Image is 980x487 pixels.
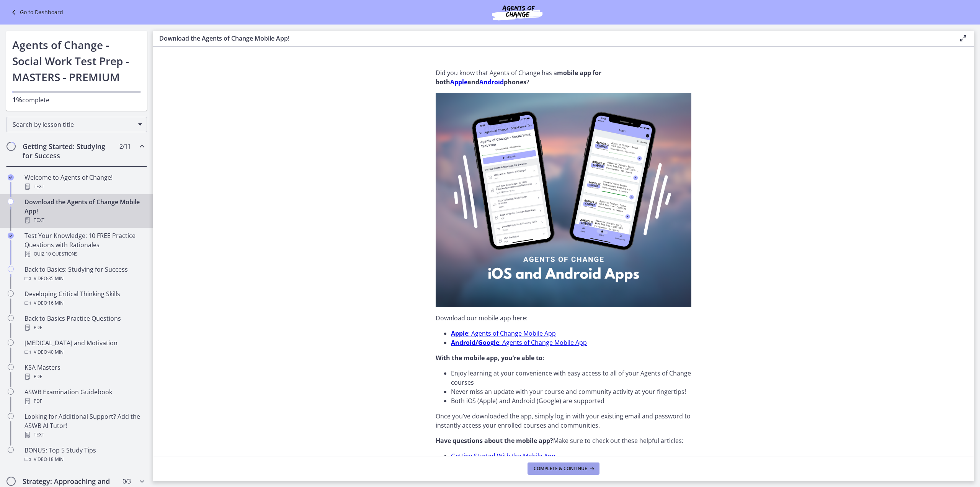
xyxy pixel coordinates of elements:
[24,323,144,332] div: PDF
[24,231,144,259] div: Test Your Knowledge: 10 FREE Practice Questions with Rationales
[436,313,691,323] p: Download our mobile app here:
[47,298,64,308] span: · 16 min
[24,197,144,225] div: Download the Agents of Change Mobile App!
[436,354,544,362] strong: With the mobile app, you’re able to:
[47,348,64,357] span: · 40 min
[436,436,553,445] strong: Have questions about the mobile app?
[24,289,144,308] div: Developing Critical Thinking Skills
[12,37,141,85] h1: Agents of Change - Social Work Test Prep - MASTERS - PREMIUM
[451,396,691,405] li: Both iOS (Apple) and Android (Google) are supported
[13,120,134,129] span: Search by lesson title
[451,329,468,338] strong: Apple
[24,397,144,406] div: PDF
[451,338,499,347] strong: Android/Google
[12,95,22,104] span: 1%
[24,173,144,191] div: Welcome to Agents of Change!
[436,412,691,430] p: Once you’ve downloaded the app, simply log in with your existing email and password to instantly ...
[159,34,946,43] h3: Download the Agents of Change Mobile App!
[24,430,144,439] div: Text
[534,466,587,472] span: Complete & continue
[119,142,131,151] span: 2 / 11
[451,329,556,338] a: Apple: Agents of Change Mobile App
[24,298,144,308] div: Video
[451,338,587,347] a: Android/Google: Agents of Change Mobile App
[436,68,691,87] p: Did you know that Agents of Change has a ?
[451,387,691,396] li: Never miss an update with your course and community activity at your fingertips!
[451,452,555,460] a: Getting Started With the Mobile App
[24,348,144,357] div: Video
[23,142,116,160] h2: Getting Started: Studying for Success
[24,372,144,381] div: PDF
[24,274,144,283] div: Video
[9,8,63,17] a: Go to Dashboard
[451,369,691,387] li: Enjoy learning at your convenience with easy access to all of your Agents of Change courses
[47,274,64,283] span: · 35 min
[12,95,141,105] p: complete
[504,78,526,86] strong: phones
[528,462,599,475] button: Complete & continue
[24,446,144,464] div: BONUS: Top 5 Study Tips
[436,93,691,307] img: Agents_of_Change_Mobile_App_Now_Available!.png
[24,387,144,406] div: ASWB Examination Guidebook
[47,455,64,464] span: · 18 min
[24,265,144,283] div: Back to Basics: Studying for Success
[450,78,467,86] a: Apple
[24,338,144,357] div: [MEDICAL_DATA] and Motivation
[24,249,144,259] div: Quiz
[24,412,144,439] div: Looking for Additional Support? Add the ASWB AI Tutor!
[44,249,78,259] span: · 10 Questions
[436,436,691,445] p: Make sure to check out these helpful articles:
[467,78,479,86] strong: and
[24,314,144,332] div: Back to Basics Practice Questions
[24,216,144,225] div: Text
[8,233,14,239] i: Completed
[122,477,131,486] span: 0 / 3
[24,455,144,464] div: Video
[24,182,144,191] div: Text
[479,78,504,86] a: Android
[471,3,563,21] img: Agents of Change Social Work Test Prep
[6,117,147,132] div: Search by lesson title
[24,363,144,381] div: KSA Masters
[8,174,14,180] i: Completed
